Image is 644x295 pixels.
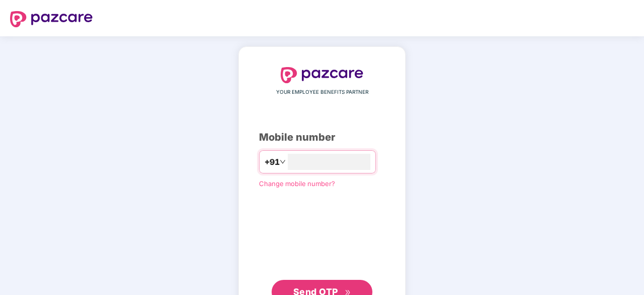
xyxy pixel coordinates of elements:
img: logo [281,67,363,83]
span: down [280,159,286,165]
a: Change mobile number? [259,180,335,188]
div: Mobile number [259,130,385,145]
span: YOUR EMPLOYEE BENEFITS PARTNER [276,88,368,96]
span: +91 [265,156,280,168]
img: logo [10,11,93,27]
